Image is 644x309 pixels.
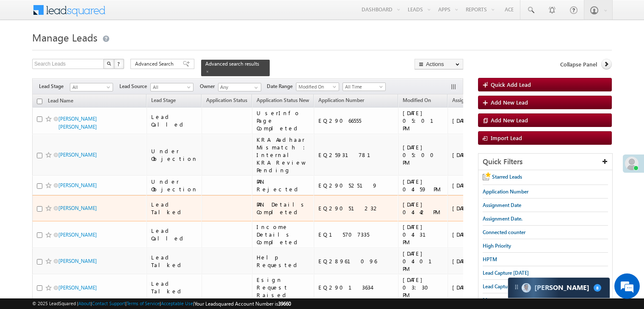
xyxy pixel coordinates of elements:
span: Lead Capture [DATE] [483,283,529,290]
div: EQ25931781 [318,151,394,159]
a: [PERSON_NAME] [58,152,97,158]
div: EQ29052519 [318,182,394,189]
span: © 2025 LeadSquared | | | | | [32,300,291,308]
span: Lead Source [119,83,150,90]
img: carter-drag [513,284,520,290]
span: HPTM [483,256,497,262]
span: Your Leadsquared Account Number is [194,301,291,307]
span: Application Number [318,97,364,103]
span: Date Range [267,83,296,90]
div: Under Objection [151,178,198,193]
span: Manage Leads [32,30,97,44]
div: Lead Called [151,113,198,128]
span: Assignment Date [483,202,521,208]
span: Messages [483,297,504,303]
a: Terms of Service [127,301,160,306]
div: [DATE] [452,284,492,291]
div: [DATE] [452,231,492,238]
div: [DATE] [452,182,492,189]
span: Assignment Date [452,97,491,103]
div: Esign Request Raised [257,276,310,299]
a: Application Status New [252,96,313,107]
div: Under Objection [151,147,198,163]
div: Lead Called [151,227,198,242]
div: Quick Filters [478,154,612,170]
div: [DATE] [452,257,492,265]
div: [DATE] 05:01 PM [403,109,444,132]
a: [PERSON_NAME] [58,232,97,238]
a: [PERSON_NAME] [58,182,97,188]
div: [DATE] 05:00 PM [403,143,444,166]
div: [DATE] [452,151,492,159]
div: Lead Talked [151,201,198,216]
a: [PERSON_NAME] [PERSON_NAME] [58,116,97,130]
span: Advanced search results [205,61,259,67]
span: Application Number [483,188,528,195]
a: Lead Stage [147,96,180,107]
span: High Priority [483,243,511,249]
span: All [151,83,191,91]
img: Search [107,61,111,66]
input: Check all records [37,99,42,104]
div: EQ29013634 [318,284,394,291]
span: Add New Lead [491,99,528,106]
span: Connected counter [483,229,525,235]
a: About [78,301,91,306]
span: Quick Add Lead [491,81,531,88]
div: Income Details Completed [257,223,310,246]
a: Contact Support [92,301,125,306]
span: Import Lead [491,134,522,141]
a: Application Status [202,96,252,107]
span: All Time [343,83,383,91]
span: Lead Stage [39,83,70,90]
button: Actions [415,59,463,69]
div: [DATE] 04:42 PM [403,201,444,216]
span: Assignment Date. [483,215,522,222]
div: EQ15707335 [318,231,394,238]
span: Modified On [403,97,431,103]
div: EQ29051232 [318,204,394,212]
a: All Time [343,83,386,91]
a: [PERSON_NAME] [58,258,97,264]
span: Starred Leads [492,174,522,180]
div: Lead Talked [151,280,198,295]
button: ? [114,59,124,69]
div: KRA Aadhaar Mismatch : Internal KRA Review Pending [257,136,310,174]
span: Lead Capture [DATE] [483,270,529,276]
a: Acceptable Use [161,301,193,306]
div: [DATE] 04:31 PM [403,223,444,246]
input: Type to Search [218,83,261,91]
span: Add New Lead [491,116,528,124]
span: Modified On [296,83,337,91]
span: Application Status New [257,97,309,103]
div: UserInfo Page Completed [257,109,310,132]
div: EQ28961096 [318,257,394,265]
a: All [150,83,193,91]
a: Modified On [296,83,339,91]
a: Show All Items [250,83,260,92]
a: All [70,83,113,91]
span: Application Status [206,97,247,103]
span: Advanced Search [135,60,176,68]
a: Assignment Date [448,96,495,107]
span: Owner [200,83,218,90]
a: [PERSON_NAME] [58,284,97,291]
span: 8 [594,284,601,292]
span: Collapse Panel [560,61,597,68]
a: Lead Name [44,96,77,107]
span: All [70,83,111,91]
div: Lead Talked [151,254,198,269]
span: ? [117,60,121,67]
div: [DATE] 03:30 PM [403,276,444,299]
a: Modified On [398,96,435,107]
a: [PERSON_NAME] [58,205,97,211]
div: Help Requested [257,254,310,269]
div: [DATE] [452,117,492,124]
div: [DATE] 04:59 PM [403,178,444,193]
span: 39660 [278,301,291,307]
div: EQ29066555 [318,117,394,124]
a: Application Number [314,96,368,107]
div: PAN Rejected [257,178,310,193]
div: PAN Details Completed [257,201,310,216]
div: [DATE] 04:01 PM [403,250,444,273]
